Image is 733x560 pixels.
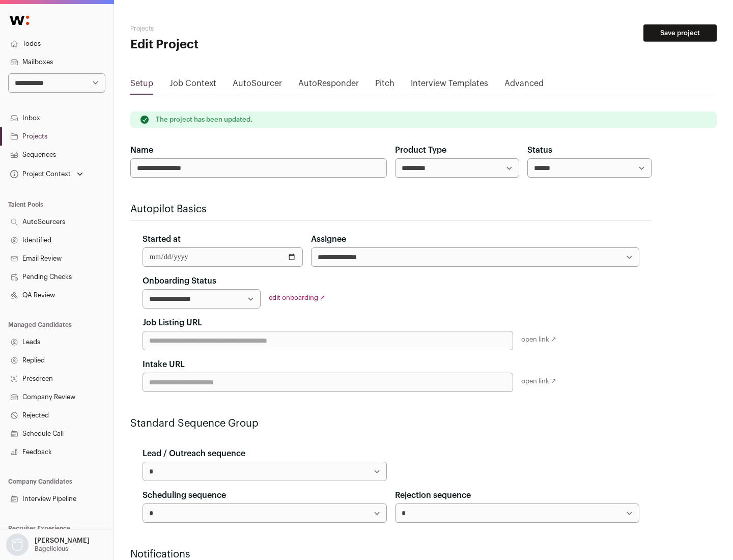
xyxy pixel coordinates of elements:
label: Status [527,144,552,156]
label: Assignee [311,233,346,245]
a: Job Context [170,77,216,94]
a: Pitch [375,77,394,94]
a: edit onboarding ↗ [269,294,325,301]
label: Lead / Outreach sequence [143,447,245,460]
h1: Edit Project [130,37,326,53]
h2: Autopilot Basics [130,202,652,216]
label: Name [130,144,153,156]
label: Job Listing URL [143,317,202,329]
h2: Standard Sequence Group [130,416,652,431]
a: Interview Templates [411,77,488,94]
a: AutoResponder [298,77,359,94]
button: Save project [643,24,717,42]
label: Onboarding Status [143,275,216,287]
div: Project Context [8,170,71,178]
a: Advanced [504,77,544,94]
h2: Projects [130,24,326,33]
img: nopic.png [6,534,29,556]
label: Product Type [395,144,446,156]
a: Setup [130,77,153,94]
p: The project has been updated. [156,116,252,124]
label: Started at [143,233,181,245]
label: Intake URL [143,358,185,371]
label: Rejection sequence [395,489,471,501]
button: Open dropdown [8,167,85,181]
button: Open dropdown [4,534,92,556]
label: Scheduling sequence [143,489,226,501]
a: AutoSourcer [233,77,282,94]
p: [PERSON_NAME] [35,537,90,545]
img: Wellfound [4,10,35,31]
p: Bagelicious [35,545,68,553]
